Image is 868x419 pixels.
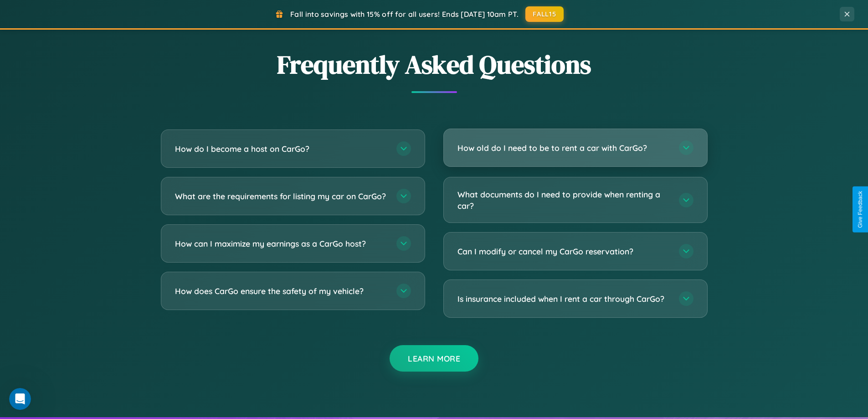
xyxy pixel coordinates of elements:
[161,47,708,82] h2: Frequently Asked Questions
[175,191,387,202] h3: What are the requirements for listing my car on CarGo?
[175,238,387,249] h3: How can I maximize my earnings as a CarGo host?
[175,285,387,297] h3: How does CarGo ensure the safety of my vehicle?
[390,345,478,372] button: Learn More
[9,388,31,410] iframe: Intercom live chat
[457,293,670,305] h3: Is insurance included when I rent a car through CarGo?
[525,6,564,22] button: FALL15
[457,246,670,257] h3: Can I modify or cancel my CarGo reservation?
[175,143,387,155] h3: How do I become a host on CarGo?
[457,142,670,154] h3: How old do I need to be to rent a car with CarGo?
[457,189,670,211] h3: What documents do I need to provide when renting a car?
[857,191,863,228] div: Give Feedback
[290,10,519,19] span: Fall into savings with 15% off for all users! Ends [DATE] 10am PT.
